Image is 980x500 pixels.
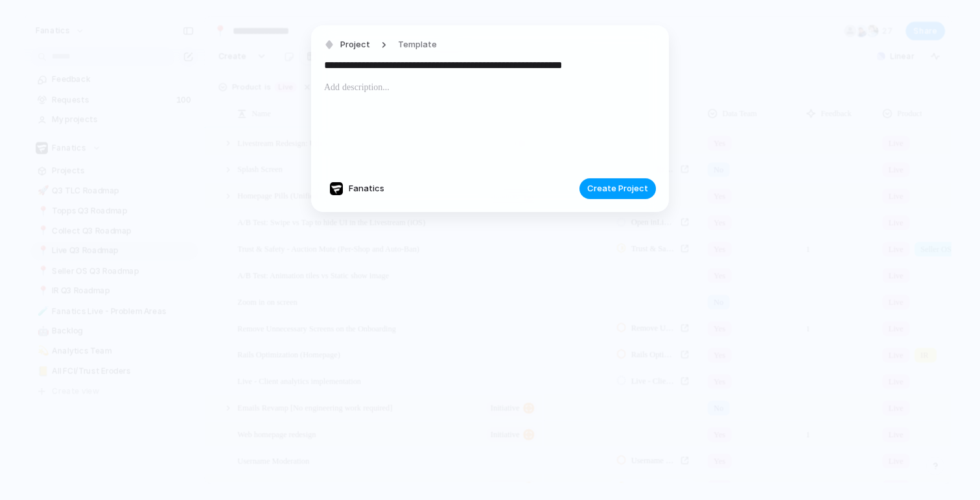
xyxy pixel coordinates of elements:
[349,182,384,195] span: Fanatics
[579,178,656,199] button: Create Project
[390,36,445,54] button: Template
[587,182,648,195] span: Create Project
[398,38,437,51] span: Template
[340,38,370,51] span: Project
[321,36,374,54] button: Project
